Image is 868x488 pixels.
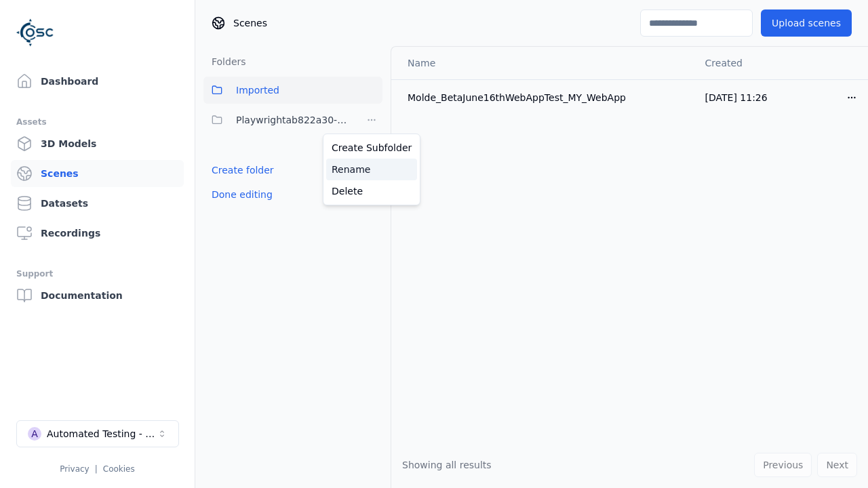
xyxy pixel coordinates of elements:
[326,159,417,180] a: Rename
[326,137,417,159] a: Create Subfolder
[326,180,417,202] a: Delete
